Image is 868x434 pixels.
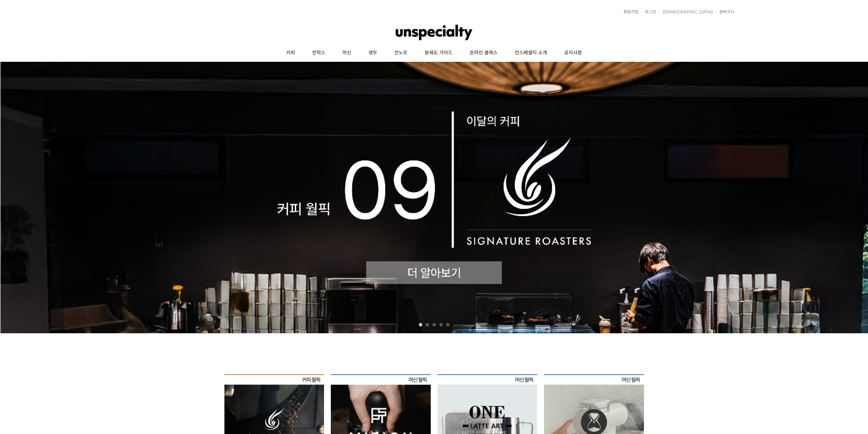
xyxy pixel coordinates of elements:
a: 언럭스 [304,44,334,61]
a: 5 [446,323,450,326]
a: 커피 [278,44,304,61]
a: 생두 [360,44,386,61]
a: 1 [419,323,422,326]
a: 분쇄도 가이드 [416,44,461,61]
a: 공지사항 [556,44,590,61]
a: 회원가입 [620,10,638,14]
img: 언스페셜티 몰 [396,22,472,43]
a: 3 [432,323,436,326]
a: 머신 [334,44,360,61]
a: 언스페셜티 소개 [506,44,556,61]
a: [DEMOGRAPHIC_DATA] [659,10,713,14]
a: 온라인 클래스 [461,44,506,61]
a: 장바구니 [716,10,734,14]
a: 2 [426,323,429,326]
a: 4 [439,323,443,326]
a: 로그인 [642,10,656,14]
a: 언노트 [386,44,416,61]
